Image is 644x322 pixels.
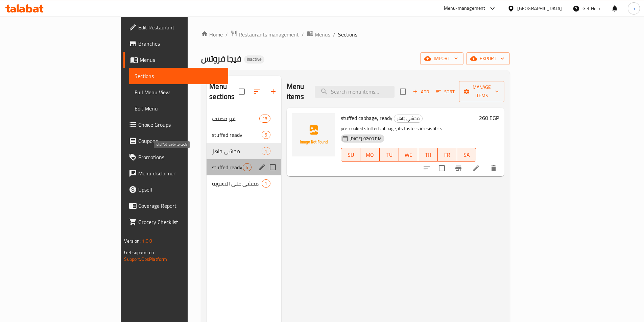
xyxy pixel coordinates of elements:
input: search [315,86,395,98]
span: Coverage Report [138,202,223,210]
span: Choice Groups [138,121,223,129]
a: Upsell [123,181,228,198]
span: Sections [338,30,357,39]
a: Branches [123,35,228,52]
h6: 260 EGP [479,113,499,123]
span: 18 [260,116,270,122]
a: Menus [307,30,330,39]
span: محشي على التسوية [212,179,262,188]
span: Select section [396,84,410,99]
span: Select all sections [235,84,249,99]
span: MO [363,150,377,160]
button: SA [457,148,476,162]
div: items [262,147,270,155]
p: pre-cooked stuffed cabbage, its taste is irresistible. [341,124,477,133]
span: Version: [124,237,141,245]
span: export [472,54,504,63]
span: stuffed cabbage, ready [341,113,392,123]
span: غير مصنف [212,115,259,123]
span: Promotions [138,153,223,161]
div: Inactive [244,55,264,64]
div: stuffed ready to cook5edit [207,159,281,175]
a: Grocery Checklist [123,214,228,230]
span: n [633,5,635,12]
div: محشي على التسوية1 [207,175,281,192]
span: محشي جاهز [212,147,262,155]
span: Sort sections [249,83,265,100]
li: / [333,30,335,39]
div: items [243,163,251,171]
a: Choice Groups [123,117,228,133]
button: export [466,52,510,65]
button: Add [410,86,432,97]
div: items [262,131,270,139]
div: items [262,179,270,188]
span: stuffed ready [212,131,262,139]
span: Restaurants management [239,30,299,39]
span: [DATE] 02:00 PM [347,135,384,142]
div: محشي جاهز1 [207,143,281,159]
span: محشي جاهز [394,115,422,122]
button: TH [418,148,437,162]
span: Coupons [138,137,223,145]
a: Edit Menu [129,100,228,117]
span: 5 [243,164,251,171]
div: غير مصنف18 [207,110,281,127]
span: Sections [135,72,223,80]
span: Upsell [138,185,223,194]
span: 1 [262,180,270,187]
span: FR [440,150,454,160]
a: Edit Restaurant [123,19,228,35]
a: Coupons [123,133,228,149]
span: Full Menu View [135,88,223,96]
div: Menu-management [444,4,485,13]
span: SU [344,150,358,160]
span: Edit Restaurant [138,23,223,31]
span: WE [402,150,415,160]
span: import [426,54,458,63]
span: Branches [138,40,223,48]
h2: Menu items [287,81,307,102]
div: items [259,115,270,123]
a: Coverage Report [123,198,228,214]
button: TU [380,148,399,162]
button: Add section [265,83,281,100]
a: Restaurants management [231,30,299,39]
button: edit [257,162,267,172]
div: [GEOGRAPHIC_DATA] [517,5,562,12]
span: stuffed ready to cook [212,163,243,171]
button: Branch-specific-item [450,160,467,176]
span: Sort [436,88,455,96]
span: TH [421,150,435,160]
a: Support.OpsPlatform [124,255,167,264]
span: Menus [315,30,330,39]
span: Manage items [464,83,499,100]
div: محشي جاهز [394,115,423,123]
nav: Menu sections [207,108,281,194]
span: 5 [262,132,270,138]
span: Menus [140,56,223,64]
a: Menus [123,52,228,68]
a: Menu disclaimer [123,165,228,181]
a: Edit menu item [472,164,480,172]
button: SU [341,148,360,162]
div: stuffed ready5 [207,127,281,143]
nav: breadcrumb [201,30,510,39]
button: MO [360,148,380,162]
span: TU [382,150,396,160]
button: WE [399,148,418,162]
li: / [302,30,304,39]
button: delete [485,160,502,176]
button: FR [438,148,457,162]
span: Sort items [432,86,459,97]
span: Grocery Checklist [138,218,223,226]
span: Inactive [244,56,264,62]
span: Select to update [435,161,449,175]
span: Add [412,88,430,96]
button: Manage items [459,81,504,102]
span: SA [460,150,474,160]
